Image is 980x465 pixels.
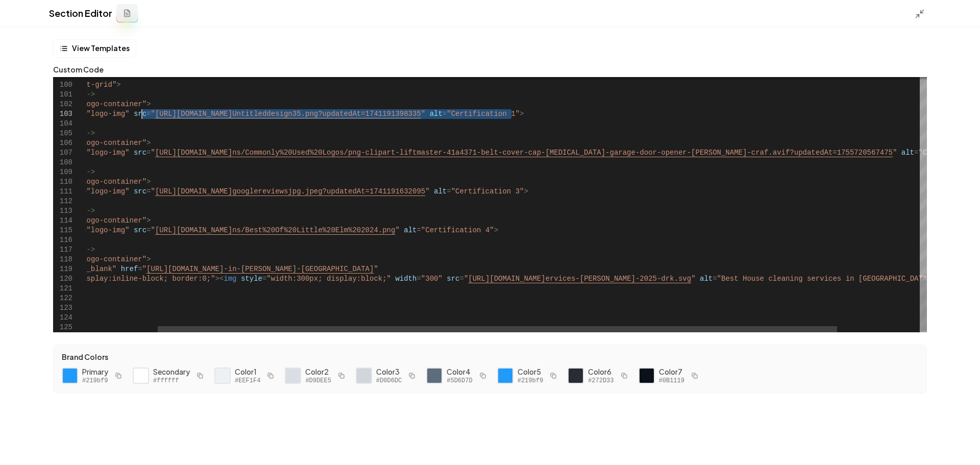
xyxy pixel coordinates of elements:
span: " [893,149,897,157]
span: -[PERSON_NAME]-craf.avif?updatedAt=1755720567475 [687,149,893,157]
label: Custom Code [53,66,927,73]
span: = [914,149,918,157]
label: Brand Colors [62,353,918,360]
span: alt [901,149,914,157]
span: "Best House cleaning services in [GEOGRAPHIC_DATA]" [717,275,936,283]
